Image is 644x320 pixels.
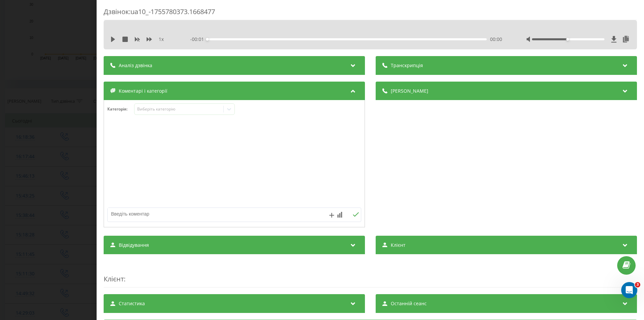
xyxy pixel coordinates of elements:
span: Аналіз дзвінка [119,62,152,69]
span: 00:00 [490,36,502,43]
span: Клієнт [104,274,124,283]
div: : [104,261,637,287]
span: Коментарі і категорії [119,88,167,94]
span: Останній сеанс [391,300,427,307]
div: Дзвінок : ua10_-1755780373.1668477 [104,7,637,20]
span: Відвідування [119,242,149,248]
div: Виберіть категорію [137,106,221,112]
h4: Категорія : [107,107,134,111]
span: 1 x [159,36,164,43]
div: Accessibility label [567,38,569,41]
span: [PERSON_NAME] [391,88,428,94]
span: Статистика [119,300,145,307]
span: - 00:01 [190,36,207,43]
span: Клієнт [391,242,406,248]
div: Accessibility label [206,38,209,41]
span: 3 [635,282,640,287]
span: Транскрипція [391,62,423,69]
iframe: Intercom live chat [621,282,637,298]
